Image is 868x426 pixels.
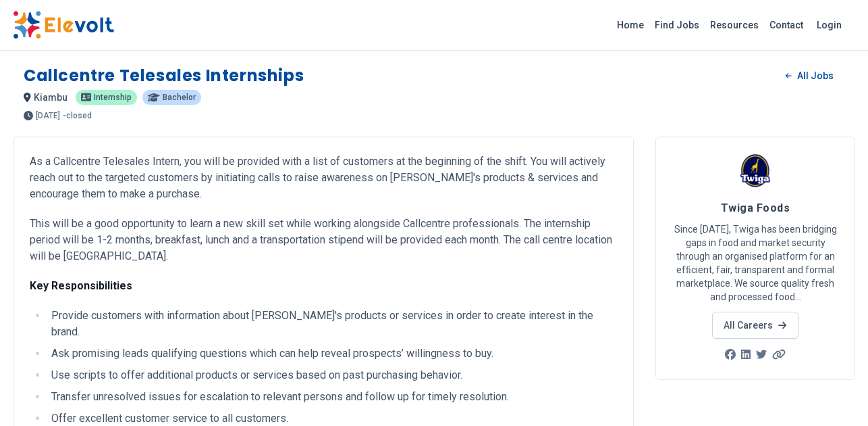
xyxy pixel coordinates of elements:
img: Twiga Foods [738,153,772,187]
p: As a Callcentre Telesales Intern, you will be provided with a list of customers at the beginning ... [30,153,617,202]
span: bachelor [163,93,196,101]
a: Find Jobs [649,14,705,36]
a: Contact [764,14,809,36]
li: Provide customers with information about [PERSON_NAME]'s products or services in order to create ... [47,308,617,340]
span: [DATE] [36,112,60,120]
span: Twiga Foods [721,202,790,214]
strong: Key Responsibilities [30,279,132,292]
img: Elevolt [13,11,114,39]
a: Home [612,14,649,36]
li: Ask promising leads qualifying questions which can help reveal prospects’ willingness to buy. [47,346,617,362]
span: internship [94,93,132,101]
h1: Callcentre Telesales Internships [24,65,304,87]
span: kiambu [34,92,67,103]
p: This will be a good opportunity to learn a new skill set while working alongside Callcentre profe... [30,216,617,264]
li: Use scripts to offer additional products or services based on past purchasing behavior. [47,367,617,383]
a: All Careers [712,312,798,339]
a: All Jobs [775,66,844,86]
li: Transfer unresolved issues for escalation to relevant persons and follow up for timely resolution. [47,389,617,405]
a: Resources [705,14,764,36]
p: Since [DATE], Twiga has been bridging gaps in food and market security through an organised platf... [672,222,838,304]
a: Login [809,11,850,39]
p: - closed [63,112,92,120]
